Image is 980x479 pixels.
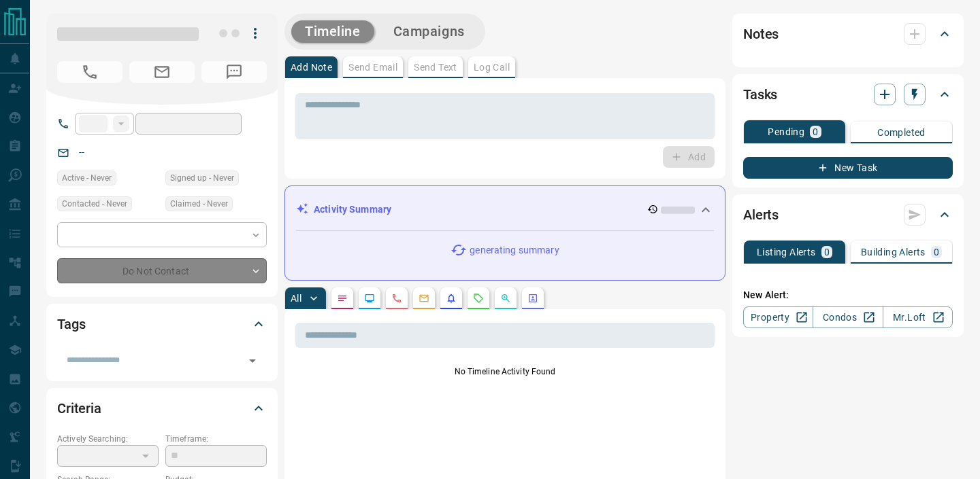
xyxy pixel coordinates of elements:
div: Do Not Contact [57,258,267,283]
h2: Notes [743,23,779,45]
p: 0 [813,127,818,137]
p: All [291,294,301,303]
span: No Number [201,61,267,83]
svg: Agent Actions [527,293,538,304]
p: New Alert: [743,288,953,302]
p: Building Alerts [861,247,926,257]
span: No Number [57,61,122,83]
svg: Emails [419,293,429,304]
a: -- [79,147,84,158]
a: Property [743,306,813,328]
h2: Tasks [743,84,777,105]
span: Claimed - Never [170,197,228,211]
svg: Listing Alerts [446,293,457,304]
p: Completed [877,128,926,137]
div: Tasks [743,78,953,111]
button: Campaigns [380,20,478,43]
h2: Alerts [743,204,779,226]
p: Add Note [291,63,332,72]
div: Criteria [57,392,267,425]
p: generating summary [470,243,559,258]
div: Notes [743,18,953,50]
div: Tags [57,308,267,340]
div: Activity Summary [296,197,714,222]
p: 0 [934,247,939,257]
svg: Requests [473,293,484,304]
span: Contacted - Never [62,197,127,211]
button: Timeline [291,20,374,43]
span: Active - Never [62,171,112,185]
button: Open [243,351,262,370]
p: 0 [824,247,830,257]
svg: Notes [337,293,348,304]
span: Signed up - Never [170,171,234,185]
a: Condos [813,306,883,328]
p: Listing Alerts [757,247,816,257]
span: No Email [129,61,195,83]
p: No Timeline Activity Found [295,366,715,378]
svg: Opportunities [500,293,511,304]
p: Actively Searching: [57,433,159,445]
button: New Task [743,157,953,179]
p: Timeframe: [165,433,267,445]
p: Pending [768,127,804,137]
svg: Calls [391,293,402,304]
h2: Tags [57,313,85,335]
div: Alerts [743,198,953,231]
p: Activity Summary [314,202,391,217]
svg: Lead Browsing Activity [364,293,375,304]
a: Mr.Loft [883,306,953,328]
h2: Criteria [57,397,101,419]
